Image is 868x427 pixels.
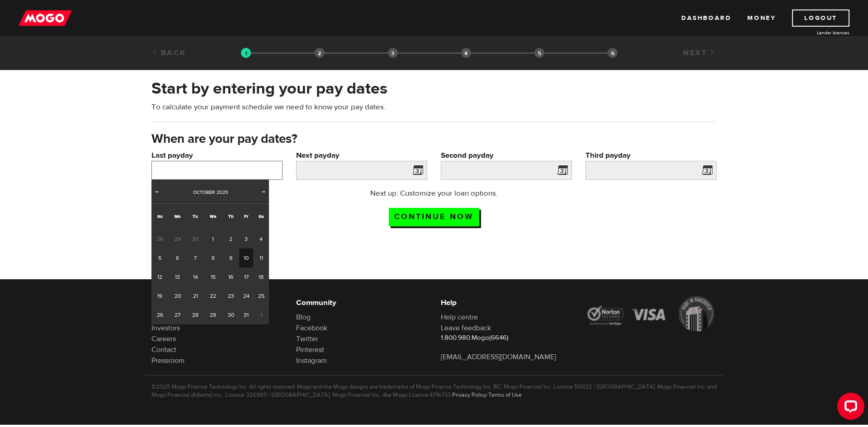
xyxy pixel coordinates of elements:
[193,213,198,219] span: Tuesday
[222,230,239,249] a: 2
[222,249,239,267] a: 9
[239,305,253,324] a: 31
[157,213,163,219] span: Sunday
[168,249,187,267] a: 6
[187,305,203,324] a: 28
[239,286,253,305] a: 24
[441,333,572,343] p: 1.800.980.Mogo(6646)
[585,296,717,331] img: legal-icons-92a2ffecb4d32d839781d1b4e4802d7b.png
[151,334,176,343] a: Careers
[151,356,184,365] a: Pressroom
[168,230,187,249] span: 29
[296,297,427,308] h6: Community
[296,313,311,322] a: Blog
[204,249,222,267] a: 8
[222,267,239,286] a: 16
[239,249,253,267] a: 10
[168,305,187,324] a: 27
[151,286,168,305] a: 19
[296,356,327,365] a: Instagram
[259,213,264,219] span: Saturday
[747,9,776,27] a: Money
[683,48,717,58] a: Next
[151,150,283,161] label: Last payday
[296,150,427,161] label: Next payday
[204,267,222,286] a: 15
[151,305,168,324] a: 26
[782,29,849,36] a: Lender licences
[168,267,187,286] a: 13
[296,334,318,343] a: Twitter
[19,9,72,27] img: mogo_logo-11ee424be714fa7cbb0f0f49df9e16ec.png
[239,267,253,286] a: 17
[389,208,479,226] input: Continue now
[151,230,168,249] span: 28
[151,383,717,399] p: ©2025 Mogo Finance Technology Inc. All rights reserved. Mogo and the Mogo designs are trademarks ...
[187,267,203,286] a: 14
[187,286,203,305] a: 21
[151,79,717,98] h2: Start by entering your pay dates
[151,249,168,267] a: 5
[187,249,203,267] a: 7
[228,213,234,219] span: Thursday
[168,286,187,305] a: 20
[441,150,572,161] label: Second payday
[344,188,524,199] p: Next up: Customize your loan options.
[253,305,269,324] span: 1
[193,189,215,196] span: October
[259,188,268,197] a: Next
[253,286,269,305] a: 25
[187,230,203,249] span: 30
[441,297,572,308] h6: Help
[296,324,327,333] a: Facebook
[260,188,267,195] span: Next
[244,213,248,219] span: Friday
[830,389,868,427] iframe: LiveChat chat widget
[222,305,239,324] a: 30
[441,313,478,322] a: Help centre
[253,230,269,249] a: 4
[152,188,161,197] a: Prev
[151,132,717,146] h3: When are your pay dates?
[222,286,239,305] a: 23
[204,286,222,305] a: 22
[585,150,717,161] label: Third payday
[204,305,222,324] a: 29
[792,9,849,27] a: Logout
[441,324,491,333] a: Leave feedback
[153,188,160,195] span: Prev
[488,391,522,399] a: Terms of Use
[175,213,181,219] span: Monday
[151,48,186,58] a: Back
[217,189,228,196] span: 2025
[452,391,486,399] a: Privacy Policy
[210,213,216,219] span: Wednesday
[204,230,222,249] a: 1
[253,267,269,286] a: 18
[151,345,176,354] a: Contact
[253,249,269,267] a: 11
[441,352,556,361] a: [EMAIL_ADDRESS][DOMAIN_NAME]
[151,102,717,113] p: To calculate your payment schedule we need to know your pay dates.
[296,345,324,354] a: Pinterest
[239,230,253,249] a: 3
[151,324,180,333] a: Investors
[151,267,168,286] a: 12
[241,48,251,58] img: transparent-188c492fd9eaac0f573672f40bb141c2.gif
[681,9,731,27] a: Dashboard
